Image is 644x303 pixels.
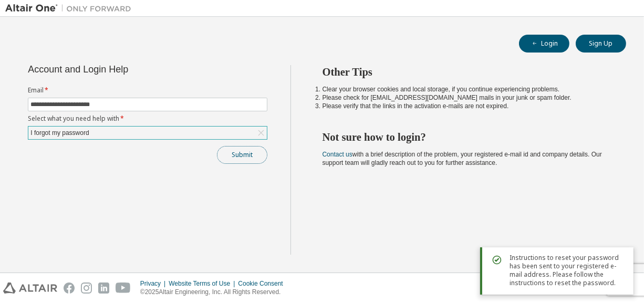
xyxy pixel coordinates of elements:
div: Website Terms of Use [169,279,238,288]
img: altair_logo.svg [3,283,57,294]
img: instagram.svg [81,283,92,294]
li: Please check for [EMAIL_ADDRESS][DOMAIN_NAME] mails in your junk or spam folder. [323,93,608,102]
button: Login [519,35,569,53]
a: Contact us [323,151,352,158]
div: Privacy [140,279,169,288]
label: Email [28,86,267,95]
div: Cookie Consent [238,279,289,288]
h2: Other Tips [323,65,608,79]
h2: Not sure how to login? [323,130,608,144]
img: youtube.svg [116,283,131,294]
button: Submit [217,146,267,164]
span: Instructions to reset your password has been sent to your registered e-mail address. Please follo... [510,254,625,287]
label: Select what you need help with [28,114,267,123]
span: with a brief description of the problem, your registered e-mail id and company details. Our suppo... [323,151,602,166]
div: Account and Login Help [28,65,220,74]
div: I forgot my password [29,127,90,139]
li: Clear your browser cookies and local storage, if you continue experiencing problems. [323,85,608,93]
img: Altair One [5,3,137,14]
li: Please verify that the links in the activation e-mails are not expired. [323,102,608,110]
button: Sign Up [576,35,626,53]
img: facebook.svg [64,283,75,294]
p: © 2025 Altair Engineering, Inc. All Rights Reserved. [140,288,289,297]
img: linkedin.svg [98,283,109,294]
div: I forgot my password [28,127,267,139]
